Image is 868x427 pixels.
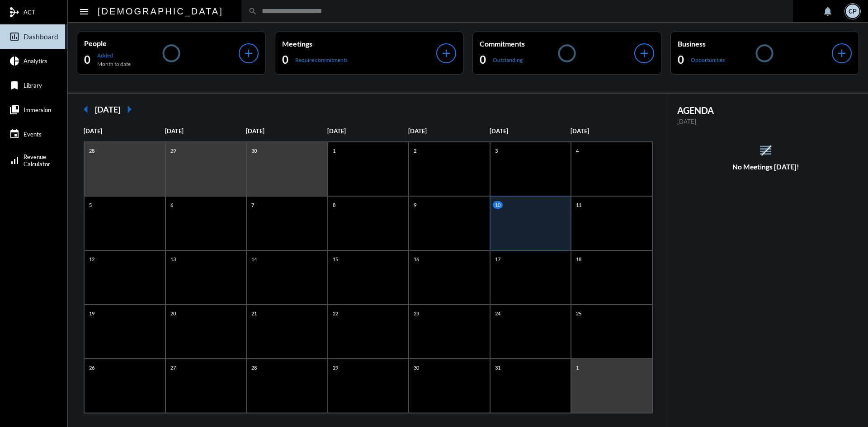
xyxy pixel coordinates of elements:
[411,255,421,263] p: 16
[249,147,259,155] p: 30
[574,201,584,209] p: 11
[75,2,93,20] button: Toggle sidenav
[9,7,20,18] mat-icon: mediation
[120,100,138,118] mat-icon: arrow_right
[571,127,652,135] p: [DATE]
[168,147,178,155] p: 29
[677,118,855,125] p: [DATE]
[9,80,20,91] mat-icon: bookmark
[77,100,95,118] mat-icon: arrow_left
[493,201,503,209] p: 10
[9,31,20,42] mat-icon: insert_chart_outlined
[846,5,859,18] div: CP
[668,163,864,171] h5: No Meetings [DATE]!
[295,56,348,63] p: Require commitments
[24,153,50,168] span: Revenue Calculator
[24,82,42,89] span: Library
[411,364,421,371] p: 30
[574,310,584,317] p: 25
[168,310,178,317] p: 20
[493,364,503,371] p: 31
[411,147,419,155] p: 2
[246,127,327,135] p: [DATE]
[330,255,340,263] p: 15
[440,47,453,60] mat-icon: add
[493,255,503,263] p: 17
[79,6,90,17] mat-icon: Side nav toggle icon
[282,39,437,48] p: Meetings
[330,364,340,371] p: 29
[9,56,20,66] mat-icon: pie_chart
[168,201,175,209] p: 6
[168,255,178,263] p: 13
[87,201,94,209] p: 5
[24,57,47,65] span: Analytics
[84,127,165,135] p: [DATE]
[330,201,338,209] p: 8
[574,255,584,263] p: 18
[677,105,855,116] h2: AGENDA
[98,4,223,19] h2: [DEMOGRAPHIC_DATA]
[24,131,42,138] span: Events
[758,143,773,158] mat-icon: reorder
[249,310,259,317] p: 21
[411,310,421,317] p: 23
[95,104,120,114] h2: [DATE]
[87,310,97,317] p: 19
[574,147,581,155] p: 4
[87,255,97,263] p: 12
[330,147,338,155] p: 1
[248,7,257,16] mat-icon: search
[411,201,419,209] p: 9
[165,127,246,135] p: [DATE]
[493,147,500,155] p: 3
[9,155,20,166] mat-icon: signal_cellular_alt
[168,364,178,371] p: 27
[24,33,58,41] span: Dashboard
[24,9,35,16] span: ACT
[408,127,490,135] p: [DATE]
[24,106,51,113] span: Immersion
[490,127,571,135] p: [DATE]
[822,6,833,17] mat-icon: notifications
[249,201,256,209] p: 7
[327,127,409,135] p: [DATE]
[330,310,340,317] p: 22
[493,310,503,317] p: 24
[87,364,97,371] p: 26
[574,364,581,371] p: 1
[87,147,97,155] p: 28
[249,255,259,263] p: 14
[9,104,20,115] mat-icon: collections_bookmark
[9,129,20,140] mat-icon: event
[282,52,288,67] h2: 0
[249,364,259,371] p: 28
